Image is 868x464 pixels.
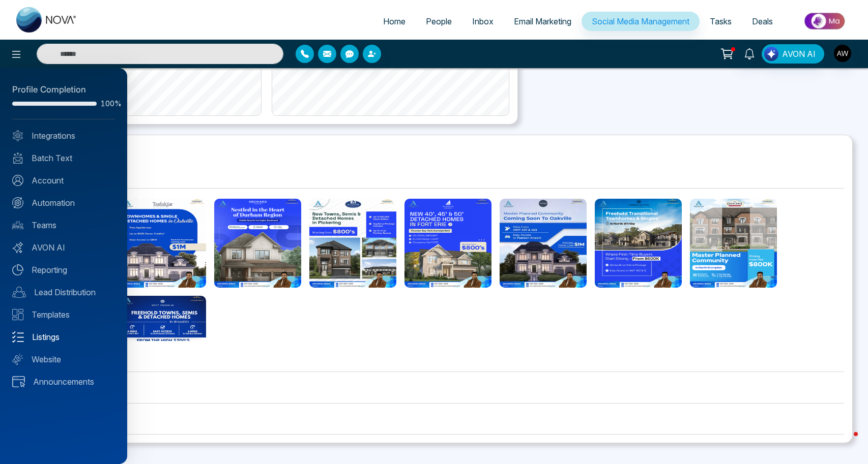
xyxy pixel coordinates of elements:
[12,264,115,276] a: Reporting
[12,219,115,231] a: Teams
[12,309,23,320] img: Templates.svg
[12,264,23,275] img: Reporting.svg
[12,241,115,254] a: AVON AI
[12,197,115,209] a: Automation
[12,220,23,231] img: team.svg
[12,83,115,97] div: Profile Completion
[12,130,23,141] img: Integrated.svg
[12,130,115,142] a: Integrations
[101,100,115,107] span: 100%
[12,331,24,343] img: Listings.svg
[12,331,115,343] a: Listings
[12,354,23,365] img: Website.svg
[12,197,23,208] img: Automation.svg
[12,152,23,164] img: batch_text_white.png
[833,429,858,454] iframe: Intercom live chat
[12,242,23,253] img: Avon-AI.svg
[12,287,26,298] img: Lead-dist.svg
[12,174,115,187] a: Account
[12,308,115,321] a: Templates
[12,353,115,365] a: Website
[12,376,115,388] a: Announcements
[12,376,25,387] img: announcements.svg
[12,175,23,186] img: Account.svg
[12,152,115,164] a: Batch Text
[12,286,115,298] a: Lead Distribution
